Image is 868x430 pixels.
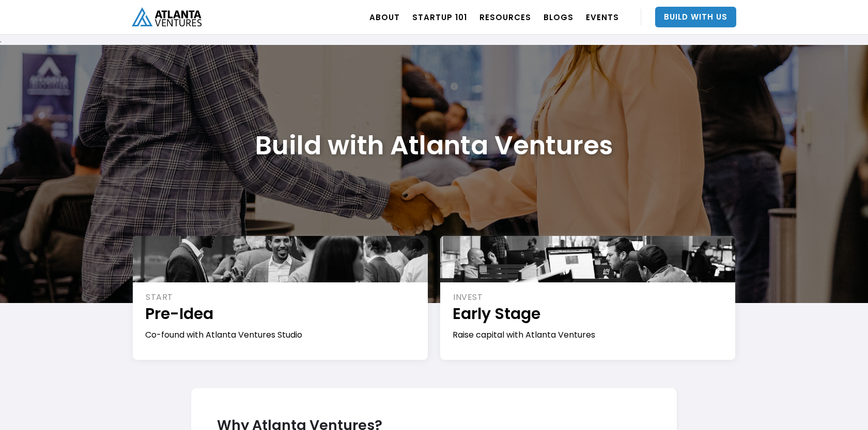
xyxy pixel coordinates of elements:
[146,292,416,303] div: START
[133,236,428,360] a: STARTPre-IdeaCo-found with Atlanta Ventures Studio
[453,292,724,303] div: INVEST
[145,329,416,341] div: Co-found with Atlanta Ventures Studio
[586,3,619,31] a: EVENTS
[453,329,724,341] div: Raise capital with Atlanta Ventures
[145,303,416,324] h1: Pre-Idea
[369,3,400,31] a: ABOUT
[255,130,613,161] h1: Build with Atlanta Ventures
[440,236,735,360] a: INVESTEarly StageRaise capital with Atlanta Ventures
[412,3,467,31] a: Startup 101
[479,3,531,31] a: RESOURCES
[544,3,574,31] a: BLOGS
[453,303,724,324] h1: Early Stage
[655,7,736,27] a: Build With Us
